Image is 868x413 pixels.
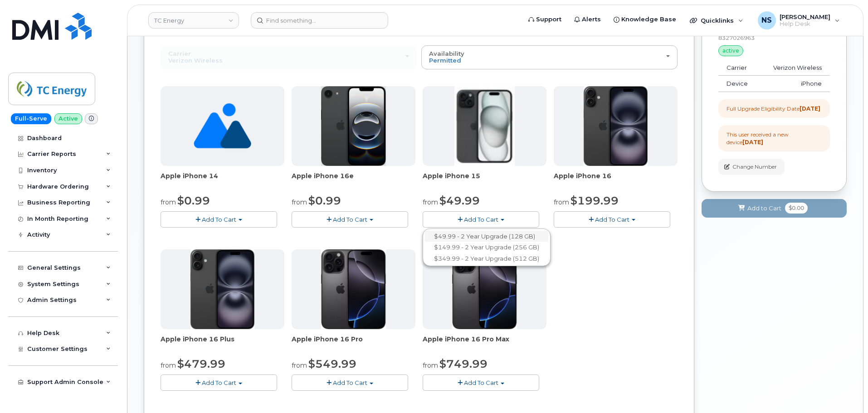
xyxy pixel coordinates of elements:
[421,45,678,69] button: Availability Permitted
[177,357,225,370] span: $479.99
[292,335,415,353] div: Apple iPhone 16 Pro
[439,357,488,370] span: $749.99
[571,194,619,207] span: $199.99
[780,13,830,20] span: [PERSON_NAME]
[568,10,607,29] a: Alerts
[761,15,772,26] span: NS
[333,379,367,386] span: Add To Cart
[702,199,847,218] button: Add to Cart $0.00
[429,50,464,57] span: Availability
[742,139,763,146] strong: [DATE]
[785,203,808,214] span: $0.00
[423,374,539,390] button: Add To Cart
[595,216,629,223] span: Add To Cart
[161,171,284,189] div: Apple iPhone 14
[423,198,438,206] small: from
[423,211,539,227] button: Add To Cart
[464,216,498,223] span: Add To Cart
[718,159,785,175] button: Change Number
[292,374,408,390] button: Add To Cart
[759,76,830,92] td: iPhone
[718,34,830,42] div: 8327026963
[439,194,480,207] span: $49.99
[759,60,830,76] td: Verizon Wireless
[536,15,561,24] span: Support
[321,86,386,166] img: iphone16e.png
[800,105,820,112] strong: [DATE]
[584,86,648,166] img: iphone_16_plus.png
[718,45,743,56] div: active
[148,12,239,29] a: TC Energy
[177,194,210,207] span: $0.99
[727,131,822,146] div: This user received a new device
[683,11,750,29] div: Quicklinks
[321,249,385,329] img: iphone_16_pro.png
[423,361,438,369] small: from
[554,211,670,227] button: Add To Cart
[423,171,546,189] div: Apple iPhone 15
[701,17,734,24] span: Quicklinks
[607,10,683,29] a: Knowledge Base
[732,163,777,171] span: Change Number
[454,86,515,166] img: iphone15.jpg
[333,216,367,223] span: Add To Cart
[425,253,548,264] a: $349.99 - 2 Year Upgrade (512 GB)
[452,249,517,329] img: iphone_16_pro.png
[621,15,676,24] span: Knowledge Base
[202,379,236,386] span: Add To Cart
[582,15,601,24] span: Alerts
[161,335,284,353] div: Apple iPhone 16 Plus
[425,242,548,253] a: $149.99 - 2 Year Upgrade (256 GB)
[161,361,176,369] small: from
[425,231,548,242] a: $49.99 - 2 Year Upgrade (128 GB)
[194,86,251,166] img: no_image_found-2caef05468ed5679b831cfe6fc140e25e0c280774317ffc20a367ab7fd17291e.png
[554,171,678,189] div: Apple iPhone 16
[429,57,461,64] span: Permitted
[308,194,341,207] span: $0.99
[423,335,546,353] div: Apple iPhone 16 Pro Max
[751,11,846,29] div: Noah Shelton
[292,211,408,227] button: Add To Cart
[202,216,236,223] span: Add To Cart
[829,374,861,406] iframe: Messenger Launcher
[161,374,277,390] button: Add To Cart
[292,361,307,369] small: from
[522,10,568,29] a: Support
[308,357,356,370] span: $549.99
[251,12,388,29] input: Find something...
[554,198,569,206] small: from
[780,20,830,28] span: Help Desk
[292,198,307,206] small: from
[718,76,759,92] td: Device
[292,171,415,189] div: Apple iPhone 16e
[464,379,498,386] span: Add To Cart
[161,198,176,206] small: from
[727,105,820,112] div: Full Upgrade Eligibility Date
[161,211,277,227] button: Add To Cart
[747,204,781,213] span: Add to Cart
[718,60,759,76] td: Carrier
[190,249,254,329] img: iphone_16_plus.png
